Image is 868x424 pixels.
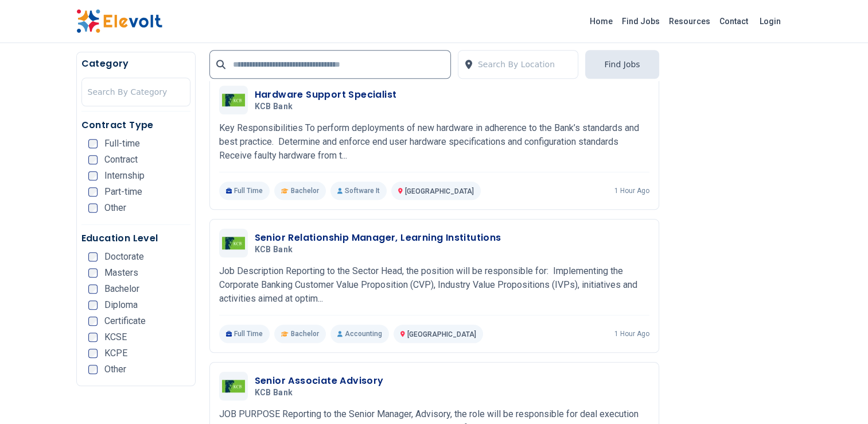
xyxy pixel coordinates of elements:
[219,121,649,163] p: Key Responsibilities To perform deployments of new hardware in adherence to the Bank’s standards ...
[88,187,98,196] input: Part-time
[255,231,501,245] h3: Senior Relationship Manager, Learning Institutions
[88,300,98,310] input: Diploma
[585,50,659,79] button: Find Jobs
[104,171,145,180] span: Internship
[88,139,98,148] input: Full-time
[88,365,98,374] input: Other
[104,139,140,148] span: Full-time
[88,155,98,164] input: Contract
[715,12,753,30] a: Contact
[255,388,293,398] span: KCB Bank
[104,333,127,342] span: KCSE
[407,330,476,338] span: [GEOGRAPHIC_DATA]
[222,237,245,249] img: KCB Bank
[614,329,649,338] p: 1 hour ago
[291,329,319,338] span: Bachelor
[219,264,649,306] p: Job Description Reporting to the Sector Head, the position will be responsible for: Implementing ...
[88,317,98,326] input: Certificate
[88,284,98,294] input: Bachelor
[664,12,715,30] a: Resources
[219,325,270,343] p: Full Time
[219,182,270,200] p: Full Time
[255,102,293,112] span: KCB Bank
[330,325,389,343] p: Accounting
[255,245,293,255] span: KCB Bank
[76,9,162,33] img: Elevolt
[88,333,98,342] input: KCSE
[614,186,649,195] p: 1 hour ago
[104,349,127,358] span: KCPE
[104,317,146,326] span: Certificate
[811,369,868,424] iframe: Chat Widget
[81,118,190,132] h5: Contract Type
[255,374,384,388] h3: Senior Associate Advisory
[104,155,138,164] span: Contract
[104,187,142,196] span: Part-time
[81,57,190,71] h5: Category
[88,203,98,213] input: Other
[222,94,245,106] img: KCB Bank
[104,252,144,261] span: Doctorate
[104,203,126,213] span: Other
[88,171,98,180] input: Internship
[673,52,792,396] iframe: Advertisement
[88,252,98,261] input: Doctorate
[219,86,649,200] a: KCB BankHardware Support SpecialistKCB BankKey Responsibilities To perform deployments of new har...
[330,182,387,200] p: Software It
[104,268,138,277] span: Masters
[104,284,139,294] span: Bachelor
[585,12,617,30] a: Home
[222,380,245,392] img: KCB Bank
[753,10,788,33] a: Login
[104,365,126,374] span: Other
[405,187,474,195] span: [GEOGRAPHIC_DATA]
[88,268,98,277] input: Masters
[291,186,319,195] span: Bachelor
[617,12,664,30] a: Find Jobs
[219,229,649,343] a: KCB BankSenior Relationship Manager, Learning InstitutionsKCB BankJob Description Reporting to th...
[255,88,397,102] h3: Hardware Support Specialist
[88,349,98,358] input: KCPE
[81,232,190,245] h5: Education Level
[104,300,138,310] span: Diploma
